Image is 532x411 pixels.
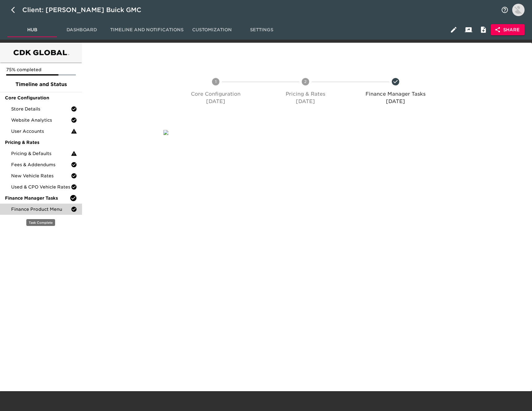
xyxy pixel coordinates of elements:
[11,162,71,168] span: Fees & Addendums
[5,95,77,101] span: Core Configuration
[11,150,71,157] span: Pricing & Defaults
[496,26,520,34] span: Share
[11,206,71,212] span: Finance Product Menu
[5,81,77,88] span: Timeline and Status
[11,173,71,179] span: New Vehicle Rates
[240,26,283,34] span: Settings
[11,26,53,34] span: Hub
[446,22,461,37] button: Edit Hub
[304,79,307,84] text: 2
[215,79,217,84] text: 1
[353,98,438,105] p: [DATE]
[353,90,438,98] p: Finance Manager Tasks
[6,67,76,73] p: 75% completed
[173,98,258,105] p: [DATE]
[497,2,512,17] button: notifications
[22,5,150,15] div: Client: [PERSON_NAME] Buick GMC
[11,106,71,112] span: Store Details
[263,98,348,105] p: [DATE]
[512,4,525,16] img: Profile
[173,90,258,98] p: Core Configuration
[110,26,184,34] span: Timeline and Notifications
[61,26,103,34] span: Dashboard
[163,130,168,135] img: qkibX1zbU72zw90W6Gan%2FTemplates%2FRjS7uaFIXtg43HUzxvoG%2F3e51d9d6-1114-4229-a5bf-f5ca567b6beb.jpg
[11,117,71,123] span: Website Analytics
[491,24,525,36] button: Share
[11,128,71,134] span: User Accounts
[461,22,476,37] button: Client View
[191,26,233,34] span: Customization
[5,195,70,201] span: Finance Manager Tasks
[11,184,71,190] span: Used & CPO Vehicle Rates
[476,22,491,37] button: Internal Notes and Comments
[5,139,77,145] span: Pricing & Rates
[263,90,348,98] p: Pricing & Rates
